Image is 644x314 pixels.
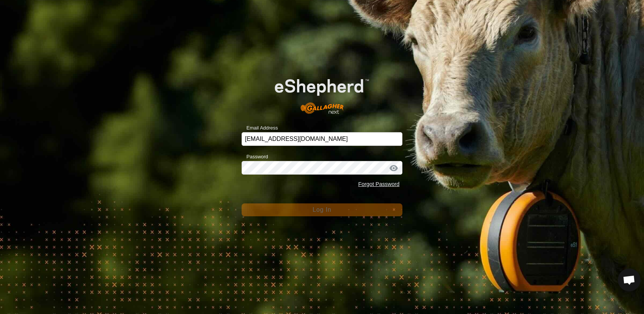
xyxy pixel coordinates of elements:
button: Log In [242,203,403,216]
span: Log In [313,206,331,213]
label: Email Address [242,124,278,132]
label: Password [242,153,268,161]
a: Forgot Password [358,181,399,187]
a: Open chat [618,269,641,291]
input: Email Address [242,132,403,146]
img: E-shepherd Logo [258,66,386,120]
